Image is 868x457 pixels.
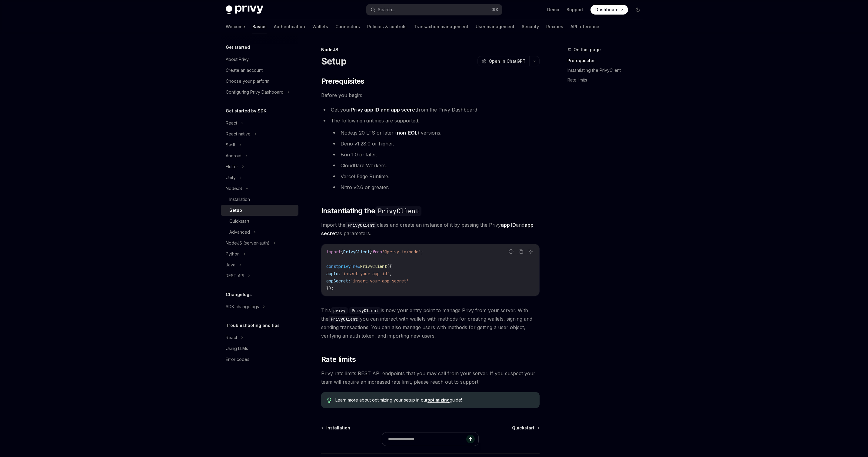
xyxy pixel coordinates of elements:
[527,248,534,255] button: Ask AI
[229,196,250,203] div: Installation
[221,205,298,216] a: Setup
[378,6,395,13] div: Search...
[226,88,284,96] div: Configuring Privy Dashboard
[522,19,539,34] a: Security
[389,271,392,276] span: ,
[321,221,540,238] span: Import the class and create an instance of it by passing the Privy and as parameters.
[226,261,235,269] div: Java
[226,345,248,352] div: Using LLMs
[328,316,360,322] code: PrivyClient
[367,19,407,34] a: Policies & controls
[226,19,245,34] a: Welcome
[353,264,360,269] span: new
[349,307,381,314] code: PrivyClient
[414,19,468,34] a: Transaction management
[226,107,267,115] h5: Get started by SDK
[226,56,249,63] div: About Privy
[226,78,269,85] div: Choose your platform
[341,271,389,276] span: 'insert-your-app-id'
[387,264,392,269] span: ({
[229,218,249,225] div: Quickstart
[321,116,540,192] li: The following runtimes are supported:
[351,107,417,113] a: Privy app ID and app secret
[221,54,298,65] a: About Privy
[221,354,298,365] a: Error codes
[321,206,421,216] span: Instantiating the
[326,264,338,269] span: const
[427,397,450,403] a: optimizing
[226,239,270,247] div: NodeJS (server-auth)
[421,249,423,255] span: ;
[326,425,350,431] span: Installation
[226,334,237,341] div: React
[321,306,540,340] span: This is now your entry point to manage Privy from your server. With the you can interact with wal...
[466,435,475,443] button: Send message
[370,249,372,255] span: }
[226,163,238,170] div: Flutter
[226,67,263,74] div: Create an account
[335,19,360,34] a: Connectors
[567,7,583,13] a: Support
[590,5,628,15] a: Dashboard
[221,343,298,354] a: Using LLMs
[351,278,409,284] span: 'insert-your-app-secret'
[331,307,348,314] code: privy
[326,285,334,291] span: });
[489,58,526,64] span: Open in ChatGPT
[327,398,331,403] svg: Tip
[321,355,356,364] span: Rate limits
[331,183,540,192] li: Nitro v2.6 or greater.
[341,249,343,255] span: {
[226,119,237,127] div: React
[512,425,534,431] span: Quickstart
[567,75,647,85] a: Rate limits
[226,44,250,51] h5: Get started
[221,76,298,87] a: Choose your platform
[331,128,540,137] li: Node.js 20 LTS or later ( ) versions.
[326,278,351,284] span: appSecret:
[321,369,540,386] span: Privy rate limits REST API endpoints that you may call from your server. If you suspect your team...
[226,272,244,279] div: REST API
[517,248,525,255] button: Copy the contents from the code block
[226,322,280,329] h5: Troubleshooting and tips
[397,130,417,136] a: non-EOL
[226,130,251,138] div: React native
[595,7,619,13] span: Dashboard
[321,47,540,53] div: NodeJS
[574,46,601,53] span: On this page
[343,249,370,255] span: PrivyClient
[351,264,353,269] span: =
[226,141,235,148] div: Swift
[322,425,350,431] a: Installation
[507,248,515,255] button: Report incorrect code
[221,65,298,76] a: Create an account
[382,249,421,255] span: '@privy-io/node'
[321,56,346,67] h1: Setup
[501,222,516,228] strong: app ID
[331,161,540,170] li: Cloudflare Workers.
[226,185,242,192] div: NodeJS
[331,150,540,159] li: Bun 1.0 or later.
[360,264,387,269] span: PrivyClient
[312,19,328,34] a: Wallets
[226,152,241,159] div: Android
[226,303,259,310] div: SDK changelogs
[321,91,540,99] span: Before you begin:
[221,216,298,227] a: Quickstart
[477,56,529,66] button: Open in ChatGPT
[546,19,563,34] a: Recipes
[331,139,540,148] li: Deno v1.28.0 or higher.
[252,19,267,34] a: Basics
[226,356,249,363] div: Error codes
[226,5,263,14] img: dark logo
[321,76,364,86] span: Prerequisites
[570,19,599,34] a: API reference
[326,271,341,276] span: appId:
[372,249,382,255] span: from
[221,194,298,205] a: Installation
[274,19,305,34] a: Authentication
[226,174,236,181] div: Unity
[375,206,421,216] code: PrivyClient
[345,222,377,228] code: PrivyClient
[567,65,647,75] a: Instantiating the PrivyClient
